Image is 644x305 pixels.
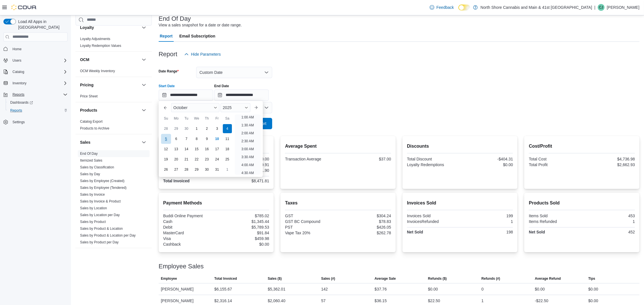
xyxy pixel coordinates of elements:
[221,103,250,112] div: Button. Open the year selector. 2025 is currently selected.
[214,276,237,281] span: Total Invoiced
[80,25,94,30] h3: Loyalty
[161,124,171,133] div: day-28
[163,236,215,241] div: Visa
[163,200,269,206] h2: Payment Methods
[213,155,222,164] div: day-24
[213,165,222,174] div: day-31
[10,80,29,87] button: Inventory
[80,82,139,88] button: Pricing
[239,122,256,129] li: 1:30 AM
[161,114,171,123] div: Su
[6,99,70,106] a: Dashboards
[223,105,232,110] span: 2025
[217,219,269,224] div: $1,345.44
[140,107,147,114] button: Products
[285,231,337,235] div: Vape Tax 20%
[428,286,438,293] div: $0.00
[80,69,115,73] a: OCM Weekly Inventory
[223,165,232,174] div: day-1
[407,143,513,150] h2: Discounts
[10,91,68,98] span: Reports
[264,105,269,110] button: Open list of options
[461,214,513,218] div: 199
[161,155,171,164] div: day-19
[80,120,102,124] a: Catalog Export
[80,139,91,145] h3: Sales
[140,253,147,260] button: Taxes
[223,114,232,123] div: Sa
[10,108,22,113] span: Reports
[321,297,326,304] div: 57
[6,106,70,114] button: Reports
[285,225,337,229] div: PST
[163,219,215,224] div: Cash
[285,214,337,218] div: GST
[461,230,513,234] div: 198
[407,200,513,206] h2: Invoices Sold
[239,162,256,168] li: 4:00 AM
[1,45,70,53] button: Home
[161,276,177,281] span: Employee
[80,69,115,73] span: OCM Weekly Inventory
[80,227,123,231] a: Sales by Product & Location
[159,51,177,58] h3: Report
[75,35,152,51] div: Loyalty
[239,170,256,176] li: 4:30 AM
[202,134,211,143] div: day-9
[529,219,581,224] div: Items Refunded
[80,94,98,99] span: Price Sheet
[375,276,396,281] span: Average Sale
[12,58,21,63] span: Users
[80,172,100,176] a: Sales by Day
[80,226,123,231] span: Sales by Product & Location
[214,89,269,101] input: Press the down key to open a popover containing a calendar.
[80,206,107,210] span: Sales by Location
[428,276,447,281] span: Refunds ($)
[529,200,635,206] h2: Products Sold
[12,120,25,124] span: Settings
[461,157,513,161] div: -$404.31
[583,219,635,224] div: 1
[529,162,581,167] div: Total Profit
[588,276,595,281] span: Tips
[407,214,459,218] div: Invoices Sold
[594,4,595,11] p: |
[1,91,70,99] button: Reports
[407,162,459,167] div: Loyalty Redemptions
[599,4,603,11] span: CJ
[529,230,545,234] strong: Net Sold
[80,126,109,130] a: Products to Archive
[10,68,26,75] button: Catalog
[172,145,181,154] div: day-13
[217,242,269,246] div: $0.00
[163,231,215,235] div: MasterCard
[239,130,256,137] li: 2:00 AM
[192,134,201,143] div: day-8
[12,70,24,74] span: Catalog
[535,286,545,293] div: $0.00
[12,47,22,51] span: Home
[217,214,269,218] div: $785.02
[140,82,147,88] button: Pricing
[80,158,102,162] a: Itemized Sales
[182,134,191,143] div: day-7
[191,51,221,57] span: Hide Parameters
[80,44,121,48] a: Loyalty Redemption Values
[80,199,121,203] a: Sales by Invoice & Product
[268,276,282,281] span: Sales ($)
[217,225,269,229] div: $5,789.53
[80,206,107,210] a: Sales by Location
[159,84,175,88] label: Start Date
[583,214,635,218] div: 453
[161,103,170,112] button: Previous Month
[192,124,201,133] div: day-1
[173,105,188,110] span: October
[182,114,191,123] div: Tu
[159,15,191,22] h3: End Of Day
[140,24,147,31] button: Loyalty
[598,4,605,11] div: Chris Jang
[607,4,639,11] p: [PERSON_NAME]
[10,119,27,126] a: Settings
